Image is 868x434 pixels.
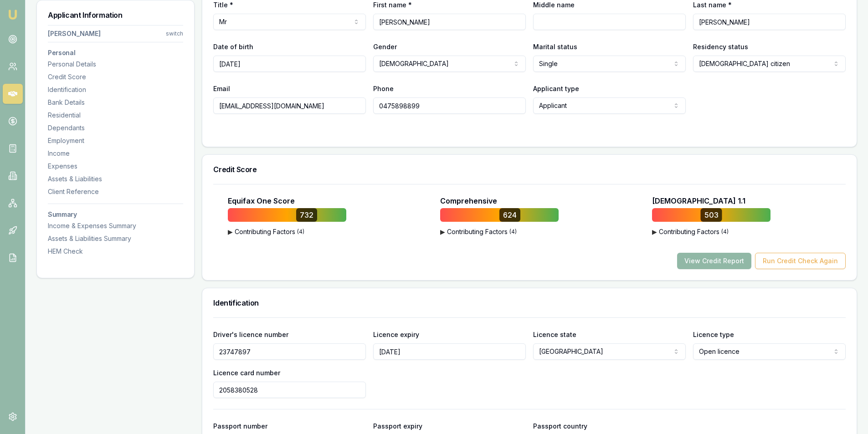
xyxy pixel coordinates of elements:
[48,50,183,56] h3: Personal
[533,1,575,9] label: Middle name
[652,227,770,236] button: ▶Contributing Factors(4)
[693,43,748,51] label: Residency status
[373,331,419,338] label: Licence expiry
[373,1,412,9] label: First name *
[213,299,846,306] h3: Identification
[373,43,397,51] label: Gender
[48,234,183,243] div: Assets & Liabilities Summary
[533,331,576,338] label: Licence state
[228,227,346,236] button: ▶Contributing Factors(4)
[652,195,745,206] p: [DEMOGRAPHIC_DATA] 1.1
[213,382,366,398] input: Enter driver's licence card number
[213,369,280,377] label: Licence card number
[213,422,267,430] label: Passport number
[166,30,183,37] div: switch
[213,1,233,9] label: Title *
[7,9,18,20] img: emu-icon-u.png
[533,85,579,92] label: Applicant type
[228,195,295,206] p: Equifax One Score
[48,136,183,145] div: Employment
[48,29,101,38] div: [PERSON_NAME]
[48,11,183,19] h3: Applicant Information
[373,422,422,430] label: Passport expiry
[48,221,183,230] div: Income & Expenses Summary
[48,60,183,69] div: Personal Details
[373,97,526,114] input: 0431 234 567
[213,85,230,92] label: Email
[48,211,183,218] h3: Summary
[48,149,183,158] div: Income
[213,331,288,338] label: Driver's licence number
[296,208,317,222] div: 732
[213,43,253,51] label: Date of birth
[48,85,183,94] div: Identification
[440,227,559,236] button: ▶Contributing Factors(4)
[48,72,183,82] div: Credit Score
[48,162,183,171] div: Expenses
[652,227,657,236] span: ▶
[499,208,520,222] div: 624
[213,343,366,360] input: Enter driver's licence number
[701,208,722,222] div: 503
[533,422,587,430] label: Passport country
[48,123,183,133] div: Dependants
[48,187,183,196] div: Client Reference
[48,247,183,256] div: HEM Check
[228,227,233,236] span: ▶
[297,228,304,235] span: ( 4 )
[48,98,183,107] div: Bank Details
[48,174,183,184] div: Assets & Liabilities
[440,195,497,206] p: Comprehensive
[213,56,366,72] input: DD/MM/YYYY
[509,228,517,235] span: ( 4 )
[755,253,846,269] button: Run Credit Check Again
[693,331,734,338] label: Licence type
[721,228,729,235] span: ( 4 )
[373,85,394,92] label: Phone
[533,43,577,51] label: Marital status
[213,166,846,173] h3: Credit Score
[440,227,445,236] span: ▶
[48,111,183,120] div: Residential
[677,253,751,269] button: View Credit Report
[693,1,732,9] label: Last name *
